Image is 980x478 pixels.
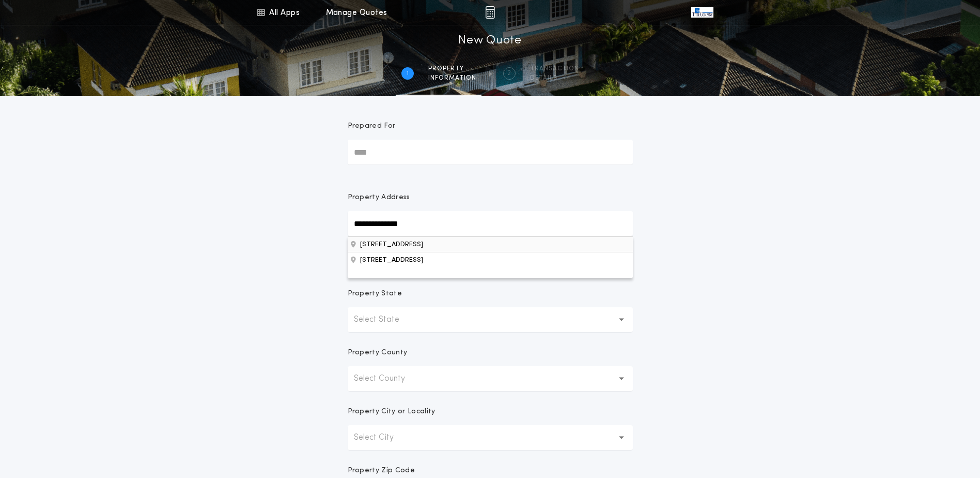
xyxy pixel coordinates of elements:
[428,65,476,73] span: Property
[428,74,476,82] span: information
[348,366,633,391] button: Select County
[348,140,633,165] input: Prepared For
[530,74,579,82] span: details
[348,348,408,358] p: Property County
[354,372,422,385] p: Select County
[507,69,511,78] h2: 2
[348,252,633,267] button: Property Address[STREET_ADDRESS]
[348,466,415,476] p: Property Zip Code
[348,289,402,299] p: Property State
[348,407,435,417] p: Property City or Locality
[348,307,633,332] button: Select State
[354,313,416,326] p: Select State
[348,425,633,450] button: Select City
[691,7,713,18] img: vs-icon
[348,236,633,252] button: Property Address[STREET_ADDRESS]
[354,431,410,444] p: Select City
[530,65,579,73] span: Transaction
[348,192,633,203] p: Property Address
[407,69,409,78] h2: 1
[485,6,495,19] img: img
[348,121,396,131] p: Prepared For
[458,33,521,49] h1: New Quote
